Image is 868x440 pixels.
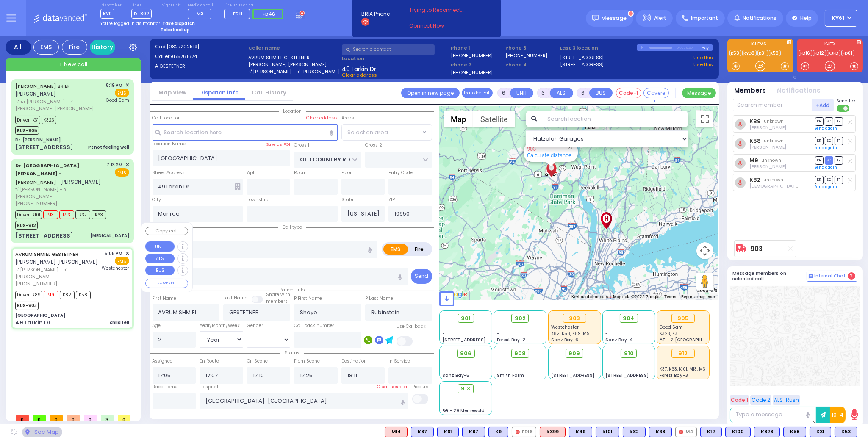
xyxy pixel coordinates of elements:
label: City [153,196,161,203]
span: [PHONE_NUMBER] [15,200,57,207]
label: EMS [383,244,408,255]
span: Smith Farm [497,372,524,379]
label: Location Name [153,141,186,147]
span: Message [602,14,627,22]
span: - [605,360,608,366]
div: BLS [725,427,751,437]
span: 908 [514,349,526,358]
span: - [605,330,608,337]
span: 0 [50,415,63,421]
span: TR [835,156,843,164]
span: 0 [118,415,130,421]
span: - [497,360,499,366]
span: EMS [115,168,129,177]
span: Yoel Katz [749,144,786,150]
span: 904 [623,314,635,323]
span: K82, K58, K89, M9 [551,330,590,337]
span: EMS [115,89,129,97]
span: Trying to Reconnect... [409,6,476,14]
label: Clear address [306,115,338,122]
img: red-radio-icon.svg [516,430,520,434]
span: Good Sam [106,97,129,103]
img: Logo [33,13,90,23]
label: Call back number [294,322,334,329]
span: K323 [42,116,56,124]
label: Pick up [412,384,428,390]
span: - [497,324,499,330]
label: Lines [131,3,152,8]
span: FD11 [233,10,242,17]
label: Dispatcher [100,3,122,8]
span: K37 [75,210,90,219]
a: M9 [749,157,758,163]
span: Help [800,14,812,22]
div: BLS [783,427,806,437]
span: unknown [763,177,783,183]
a: Use this [693,54,713,61]
span: - [605,324,608,330]
span: - [443,324,445,330]
span: KY61 [832,14,844,22]
img: message.svg [592,15,599,21]
a: Call History [245,89,293,97]
button: Close [566,143,574,151]
label: Back Home [153,384,178,390]
div: BLS [649,427,672,437]
label: Caller: [155,53,246,60]
span: [0827202519] [166,43,199,50]
span: Driver-K101 [15,210,42,219]
span: BUS-905 [15,126,39,135]
label: KJ EMS... [727,42,793,48]
button: Notifications [777,86,821,96]
span: K58 [76,291,91,299]
h5: Message members on selected call [733,271,807,282]
label: State [341,196,353,203]
span: Phone 3 [505,44,557,52]
div: All [6,40,31,55]
a: Calculate distance [527,152,571,158]
button: UNIT [145,241,175,252]
img: red-radio-icon.svg [679,430,683,434]
span: [PHONE_NUMBER] [15,280,57,287]
div: BLS [754,427,780,437]
label: Age [153,322,161,329]
span: Alert [654,14,666,22]
button: COVERED [145,279,188,288]
span: - [443,360,445,366]
div: Dr. [PERSON_NAME] [15,137,61,143]
label: Turn off text [837,104,850,113]
a: KJFD [827,50,840,56]
span: 902 [515,314,526,323]
a: K82 [749,177,760,183]
input: Search hospital [200,393,408,409]
span: unknown [764,138,784,144]
label: A GESTETNER [155,63,246,70]
span: Forest Bay-3 [660,372,688,379]
span: M9 [44,291,58,299]
span: M3 [43,210,58,219]
a: Open in new page [401,88,460,98]
span: D-802 [131,9,152,19]
span: ר' [PERSON_NAME] - ר' [PERSON_NAME] [15,186,104,200]
span: [PERSON_NAME] [PERSON_NAME] [15,258,98,266]
span: Phone 4 [505,61,557,69]
a: K53 [729,50,741,56]
div: Pt not feeling well [88,144,129,150]
a: K89 [749,118,761,125]
span: DR [815,137,824,145]
button: ALS [145,254,175,264]
div: child fell [110,319,129,326]
div: Year/Month/Week/Day [200,322,243,329]
span: BUS-912 [15,221,38,230]
button: Members [735,86,766,96]
a: 903 [527,146,536,152]
button: Message [682,88,716,98]
a: Send again [815,184,837,189]
label: [PERSON_NAME] [PERSON_NAME] [248,61,339,68]
span: BUS-903 [15,302,39,310]
label: [PHONE_NUMBER] [451,52,493,58]
span: SO [825,117,833,125]
span: + New call [59,60,87,69]
div: BLS [411,427,434,437]
label: Medic on call [188,3,214,8]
